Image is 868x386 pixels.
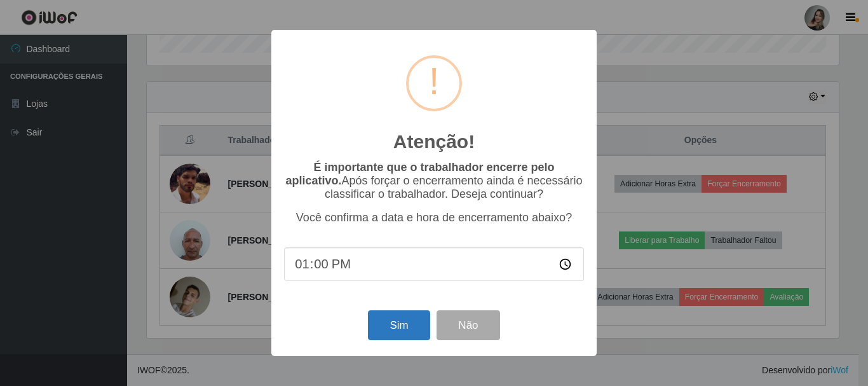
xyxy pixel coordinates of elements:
h2: Atenção! [393,130,475,153]
button: Sim [368,310,430,340]
b: É importante que o trabalhador encerre pelo aplicativo. [285,161,554,187]
p: Após forçar o encerramento ainda é necessário classificar o trabalhador. Deseja continuar? [284,161,584,201]
p: Você confirma a data e hora de encerramento abaixo? [284,211,584,224]
button: Não [437,310,499,340]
